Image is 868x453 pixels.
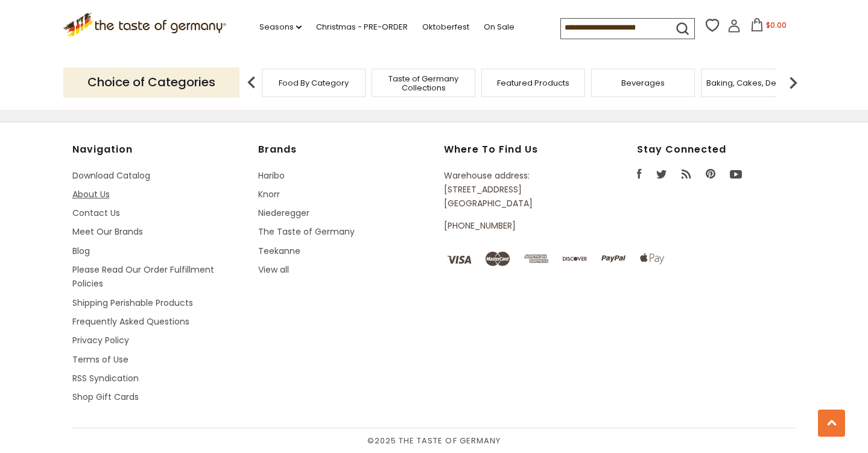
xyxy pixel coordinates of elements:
[72,226,143,238] a: Meet Our Brands
[258,169,285,182] a: Haribo
[444,219,581,233] p: [PHONE_NUMBER]
[444,144,581,156] h4: Where to find us
[316,21,408,34] a: Christmas - PRE-ORDER
[766,20,787,30] span: $0.00
[375,74,472,92] a: Taste of Germany Collections
[72,144,246,156] h4: Navigation
[637,144,796,156] h4: Stay Connected
[781,71,805,95] img: next arrow
[621,78,665,87] a: Beverages
[422,21,469,34] a: Oktoberfest
[72,353,128,366] a: Terms of Use
[258,264,289,276] a: View all
[72,297,193,309] a: Shipping Perishable Products
[72,207,120,219] a: Contact Us
[72,169,150,182] a: Download Catalog
[72,391,139,403] a: Shop Gift Cards
[72,434,796,448] span: © 2025 The Taste of Germany
[497,78,569,87] a: Featured Products
[258,144,432,156] h4: Brands
[279,78,349,87] a: Food By Category
[72,315,189,328] a: Frequently Asked Questions
[72,188,110,200] a: About Us
[444,169,581,211] p: Warehouse address: [STREET_ADDRESS] [GEOGRAPHIC_DATA]
[706,78,800,87] a: Baking, Cakes, Desserts
[239,71,264,95] img: previous arrow
[743,18,794,36] button: $0.00
[258,226,355,238] a: The Taste of Germany
[258,188,280,200] a: Knorr
[259,21,302,34] a: Seasons
[72,334,129,346] a: Privacy Policy
[72,245,90,257] a: Blog
[72,264,214,290] a: Please Read Our Order Fulfillment Policies
[72,372,139,384] a: RSS Syndication
[63,68,239,97] p: Choice of Categories
[258,207,309,219] a: Niederegger
[484,21,515,34] a: On Sale
[258,245,300,257] a: Teekanne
